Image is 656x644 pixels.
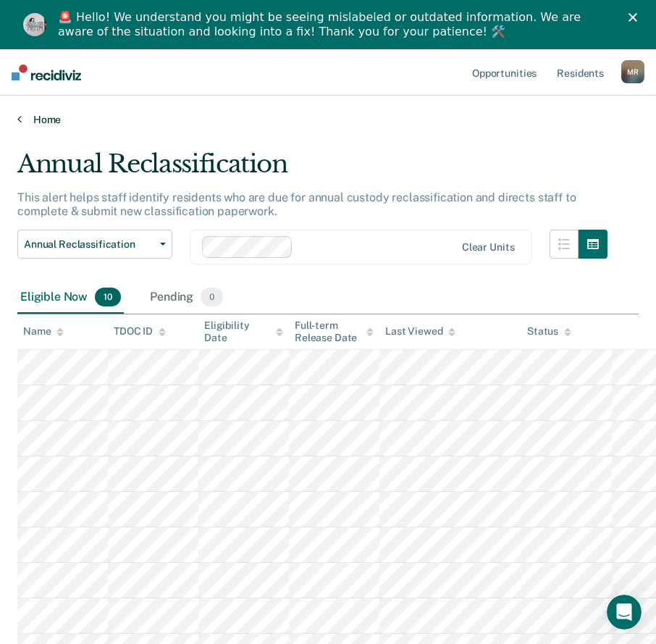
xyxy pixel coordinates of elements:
span: Annual Reclassification [24,238,154,251]
div: Pending0 [147,282,226,314]
img: Profile image for Kim [23,13,46,36]
div: Clear units [462,241,515,254]
div: Status [527,325,571,338]
div: Full-term Release Date [295,319,374,344]
div: Annual Reclassification [17,149,607,191]
div: Last Viewed [385,325,455,338]
img: Recidiviz [12,64,81,80]
div: TDOC ID [114,325,166,338]
a: Home [17,113,639,126]
p: This alert helps staff identify residents who are due for annual custody reclassification and dir... [17,191,576,218]
div: Name [23,325,64,338]
div: Eligibility Date [204,319,283,344]
button: MR [621,60,644,83]
iframe: Intercom live chat [607,595,642,630]
span: 10 [95,288,121,306]
div: 🚨 Hello! We understand you might be seeing mislabeled or outdated information. We are aware of th... [58,10,610,39]
a: Opportunities [469,49,539,96]
div: M R [621,60,644,83]
div: Close [628,13,643,22]
div: Eligible Now10 [17,282,124,314]
span: 0 [201,288,223,306]
button: Annual Reclassification [17,230,172,259]
a: Residents [554,49,607,96]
